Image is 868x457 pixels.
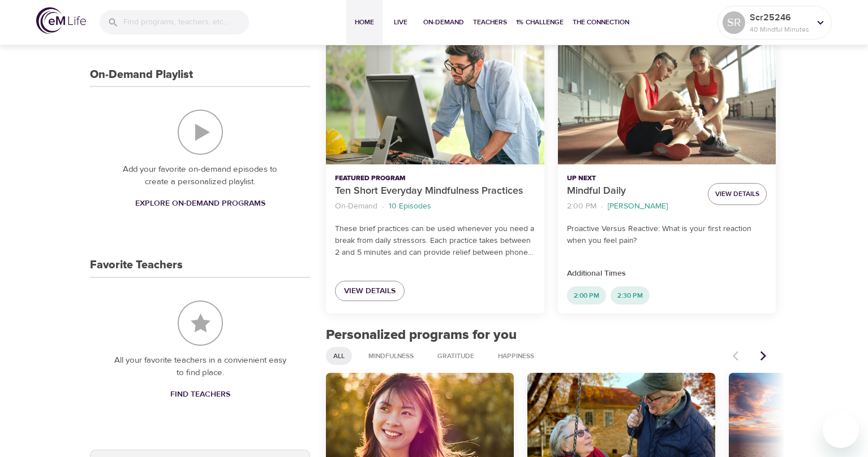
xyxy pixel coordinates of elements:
span: Teachers [473,16,507,28]
div: SR [723,11,745,34]
span: On-Demand [423,16,464,28]
span: Find Teachers [170,388,230,402]
p: 10 Episodes [389,201,431,212]
span: Mindfulness [362,351,420,361]
p: Ten Short Everyday Mindfulness Practices [335,184,535,199]
div: Happiness [491,347,542,365]
div: 2:00 PM [567,286,606,304]
p: 40 Mindful Minutes [750,24,810,34]
span: View Details [715,188,759,200]
p: [PERSON_NAME] [608,201,668,212]
nav: breadcrumb [335,199,535,214]
span: Happiness [491,351,541,361]
li: · [382,199,384,214]
div: Mindfulness [361,347,421,365]
nav: breadcrumb [567,199,699,214]
button: Next items [751,343,776,368]
p: Scr25246 [750,11,810,24]
span: Explore On-Demand Programs [135,197,265,211]
p: All your favorite teachers in a convienient easy to find place. [113,354,287,380]
span: All [326,351,351,361]
button: Ten Short Everyday Mindfulness Practices [326,42,544,165]
span: Home [351,16,378,28]
h3: On-Demand Playlist [90,68,193,81]
a: View Details [335,281,405,302]
h3: Favorite Teachers [90,259,183,272]
li: · [601,199,603,214]
img: On-Demand Playlist [178,110,223,155]
button: Mindful Daily [558,42,776,165]
iframe: Button to launch messaging window [823,412,859,448]
img: logo [36,7,86,34]
div: All [326,347,352,365]
span: View Details [344,284,396,298]
div: Gratitude [430,347,482,365]
p: These brief practices can be used whenever you need a break from daily stressors. Each practice t... [335,223,535,259]
div: 2:30 PM [611,286,650,304]
p: Add your favorite on-demand episodes to create a personalized playlist. [113,163,287,189]
span: 2:30 PM [611,291,650,301]
p: Featured Program [335,173,535,184]
p: Up Next [567,173,699,184]
p: Additional Times [567,268,767,280]
a: Explore On-Demand Programs [131,193,270,214]
h2: Personalized programs for you [326,327,776,343]
img: Favorite Teachers [178,301,223,346]
button: View Details [708,183,767,205]
span: 2:00 PM [567,291,606,301]
input: Find programs, teachers, etc... [123,10,249,34]
p: Proactive Versus Reactive: What is your first reaction when you feel pain? [567,223,767,247]
p: On-Demand [335,201,377,212]
a: Find Teachers [166,384,235,405]
p: 2:00 PM [567,201,596,212]
span: Live [387,16,414,28]
span: Gratitude [431,351,481,361]
p: Mindful Daily [567,184,699,199]
span: The Connection [573,16,629,28]
span: 1% Challenge [516,16,564,28]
